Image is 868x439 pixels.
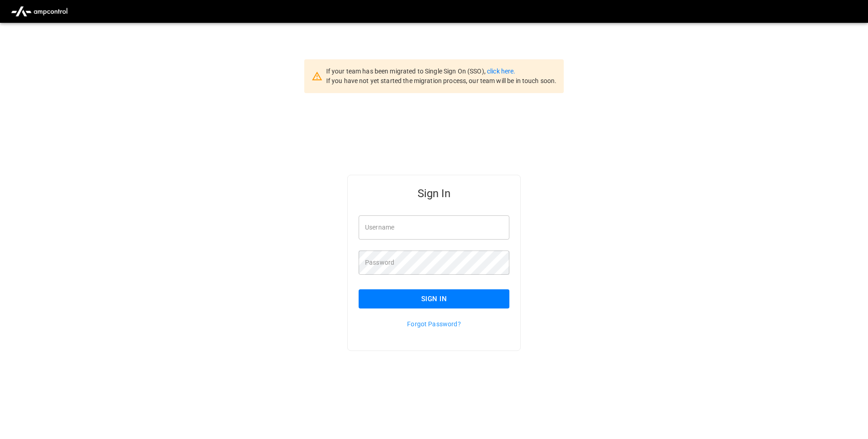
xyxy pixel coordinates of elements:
[7,3,71,20] img: ampcontrol.io logo
[359,289,509,308] button: Sign In
[359,186,509,201] h5: Sign In
[487,68,515,75] a: click here.
[326,68,487,75] span: If your team has been migrated to Single Sign On (SSO),
[359,319,509,329] p: Forgot Password?
[326,77,557,84] span: If you have not yet started the migration process, our team will be in touch soon.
